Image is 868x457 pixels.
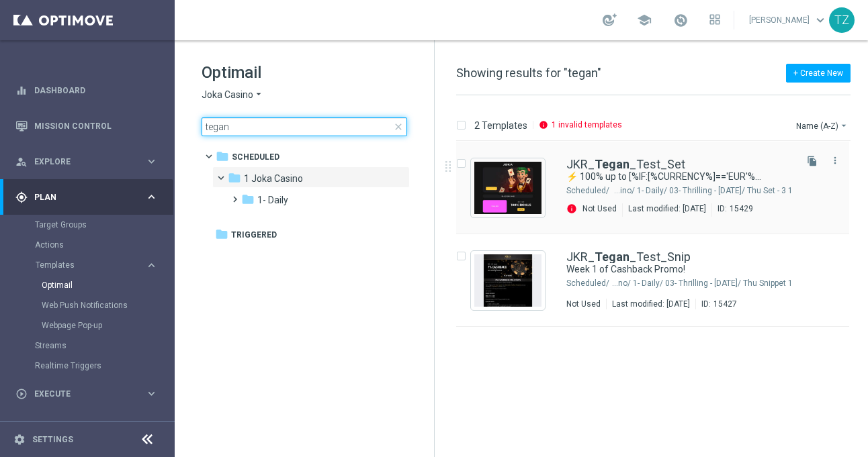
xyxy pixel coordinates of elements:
[34,390,145,398] span: Execute
[202,62,407,83] h1: Optimail
[474,254,541,307] img: 15427.jpeg
[830,155,840,166] i: more_vert
[42,275,173,295] div: Optimail
[807,156,818,166] i: file_copy
[32,436,73,444] a: Settings
[813,13,828,28] span: keyboard_arrow_down
[42,300,140,311] a: Web Push Notifications
[637,13,652,28] span: school
[566,170,793,183] div: ⚡ 100% up to [%IF:[%CURRENCY%]=='EUR'%]€[%END:IF%][%ELSE%]$[%END:IF%]300 is YOURS ⚡
[595,250,630,264] b: Tegan
[15,72,158,108] div: Dashboard
[241,193,255,206] i: folder
[42,315,173,336] div: Webpage Pop-up
[828,152,842,168] button: more_vert
[730,203,753,217] div: 15429
[13,434,26,446] i: settings
[393,121,404,132] span: close
[35,336,173,356] div: Streams
[15,388,145,400] div: Execute
[566,299,601,309] div: Not Used
[15,191,28,203] i: gps_fixed
[611,278,793,289] div: Scheduled/1 Joka Casino/1- Daily/03- Thrilling - Thursday/Thu Snippet
[145,259,158,272] i: keyboard_arrow_right
[15,108,158,144] div: Mission Control
[539,120,548,130] i: info
[34,72,158,108] a: Dashboard
[15,388,28,400] i: play_circle_outline
[202,89,264,101] button: Joka Casino arrow_drop_down
[552,119,622,130] p: 1 invalid templates
[202,117,407,136] input: Search Template
[611,185,793,196] div: Scheduled/1 Joka Casino/1- Daily/03- Thrilling - Thursday/Thu Set - 3
[804,152,821,170] button: file_copy
[474,119,527,132] p: 2 Templates
[35,340,140,351] a: Streams
[786,64,851,83] button: + Create New
[35,219,140,230] a: Target Groups
[566,263,793,276] div: Week 1 of Cashback Promo!
[566,203,577,214] i: info
[711,203,753,217] div: ID:
[36,261,132,269] span: Templates
[42,320,140,331] a: Webpage Pop-up
[215,227,228,241] i: folder
[231,229,277,241] span: Triggered
[216,150,229,163] i: folder
[15,191,145,203] div: Plan
[34,108,158,144] a: Mission Control
[695,299,737,309] div: ID:
[566,158,685,170] a: JKR_Tegan_Test_Set
[35,360,140,371] a: Realtime Triggers
[244,172,303,185] span: 1 Joka Casino
[838,120,849,131] i: arrow_drop_down
[202,89,253,101] span: Joka Casino
[35,255,173,336] div: Templates
[145,191,158,203] i: keyboard_arrow_right
[34,158,145,166] span: Explore
[35,240,140,250] a: Actions
[15,389,159,399] button: play_circle_outline Execute keyboard_arrow_right
[35,356,173,376] div: Realtime Triggers
[15,192,159,203] button: gps_fixed Plan keyboard_arrow_right
[15,85,159,96] button: equalizer Dashboard
[34,193,145,201] span: Plan
[232,151,279,163] span: Scheduled
[35,260,159,270] button: Templates keyboard_arrow_right
[829,7,855,33] div: TZ
[36,261,145,269] div: Templates
[623,203,711,217] div: Last modified: [DATE]
[566,263,762,276] a: Week 1 of Cashback Promo!
[15,121,159,132] button: Mission Control
[15,156,159,167] button: person_search Explore keyboard_arrow_right
[257,194,288,206] span: 1- Daily
[15,156,28,168] i: person_search
[228,171,241,185] i: folder
[566,278,609,289] div: Scheduled/
[713,299,737,309] div: 15427
[582,203,617,214] div: Not Used
[795,117,851,134] button: Name (A-Z)arrow_drop_down
[566,185,609,196] div: Scheduled/
[145,155,158,168] i: keyboard_arrow_right
[35,235,173,255] div: Actions
[456,66,601,80] span: Showing results for "tegan"
[35,215,173,235] div: Target Groups
[15,85,28,97] i: equalizer
[42,280,140,291] a: Optimail
[15,156,145,168] div: Explore
[145,387,158,400] i: keyboard_arrow_right
[748,10,829,30] a: [PERSON_NAME]keyboard_arrow_down
[474,162,541,214] img: 15429.jpeg
[566,170,762,183] a: ⚡ 100% up to [%IF:[%CURRENCY%]=='EUR'%]€[%END:IF%][%ELSE%]$[%END:IF%]300 is YOURS ⚡
[595,157,630,171] b: Tegan
[253,89,264,101] i: arrow_drop_down
[42,295,173,315] div: Web Push Notifications
[566,251,691,263] a: JKR_Tegan_Test_Snip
